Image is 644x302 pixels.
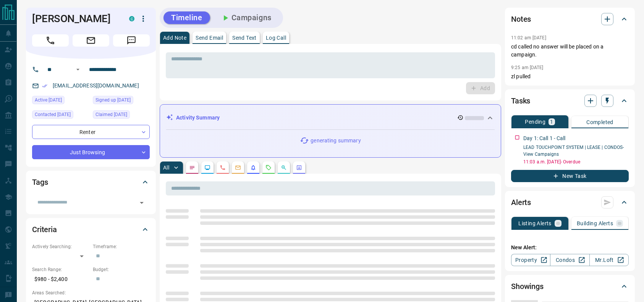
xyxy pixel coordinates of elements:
a: [EMAIL_ADDRESS][DOMAIN_NAME] [53,82,139,89]
p: Budget: [93,266,150,273]
p: 11:02 am [DATE] [511,35,546,40]
div: Sun Aug 10 2025 [93,110,150,121]
a: Condos [550,254,589,266]
h2: Notes [511,13,531,25]
svg: Requests [265,165,272,171]
span: Contacted [DATE] [35,111,71,118]
p: Actively Searching: [32,243,89,250]
h2: Tags [32,176,48,188]
span: Claimed [DATE] [95,111,127,118]
svg: Emails [235,165,241,171]
svg: Email Verified [42,83,47,89]
p: Send Text [232,35,257,40]
div: Alerts [511,193,629,212]
h2: Criteria [32,223,57,236]
div: Tue Aug 12 2025 [32,96,89,107]
h1: [PERSON_NAME] [32,13,118,25]
p: Areas Searched: [32,289,150,296]
p: New Alert: [511,244,629,252]
svg: Agent Actions [296,165,302,171]
svg: Opportunities [281,165,287,171]
div: Activity Summary [166,111,495,125]
p: Search Range: [32,266,89,273]
span: Call [32,34,69,47]
div: condos.ca [129,16,134,21]
a: Mr.Loft [589,254,629,266]
h2: Tasks [511,95,530,107]
p: $980 - $2,400 [32,273,89,286]
p: Timeframe: [93,243,150,250]
div: Tags [32,173,150,191]
svg: Listing Alerts [250,165,256,171]
p: Completed [586,120,613,125]
span: Signed up [DATE] [95,96,131,104]
div: Just Browsing [32,145,150,159]
p: All [163,165,169,170]
div: Notes [511,10,629,28]
p: Add Note [163,35,186,40]
button: New Task [511,170,629,182]
div: Criteria [32,220,150,239]
button: Open [136,197,147,208]
div: Mon Aug 11 2025 [32,110,89,121]
svg: Calls [220,165,226,171]
button: Timeline [163,11,210,24]
p: Pending [525,119,545,124]
p: zl pulled [511,73,629,81]
p: Send Email [196,35,223,40]
div: Fri Aug 01 2025 [93,96,150,107]
span: Active [DATE] [35,96,62,104]
div: Renter [32,125,150,139]
svg: Notes [189,165,195,171]
button: Open [73,65,83,74]
div: Tasks [511,92,629,110]
p: Listing Alerts [518,221,552,226]
span: Message [113,34,150,47]
p: generating summary [311,137,361,145]
p: Activity Summary [176,114,220,122]
h2: Alerts [511,196,531,208]
a: Property [511,254,550,266]
span: Email [73,34,109,47]
button: Campaigns [213,11,279,24]
svg: Lead Browsing Activity [204,165,210,171]
p: 1 [550,119,553,124]
a: LEAD TOUCHPOINT SYSTEM | LEASE | CONDOS- View Campaigns [523,145,624,157]
p: cd called no answer will be placed on a campaign. [511,43,629,59]
h2: Showings [511,280,544,292]
p: 11:03 a.m. [DATE] - Overdue [523,158,629,165]
div: Showings [511,277,629,296]
p: 9:25 am [DATE] [511,65,544,70]
p: Day 1: Call 1 - Call [523,134,566,142]
p: Log Call [266,35,286,40]
p: Building Alerts [577,221,613,226]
